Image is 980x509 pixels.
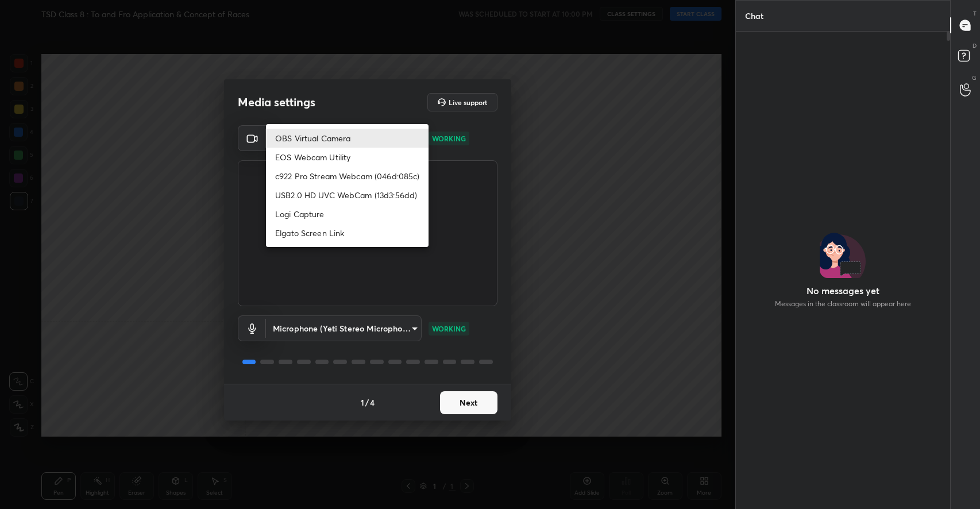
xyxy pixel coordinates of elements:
[266,167,429,186] li: c922 Pro Stream Webcam (046d:085c)
[266,148,429,167] li: EOS Webcam Utility
[266,223,429,242] li: Elgato Screen Link
[266,205,429,223] li: Logi Capture
[266,186,429,205] li: USB2.0 HD UVC WebCam (13d3:56dd)
[266,129,429,148] li: OBS Virtual Camera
